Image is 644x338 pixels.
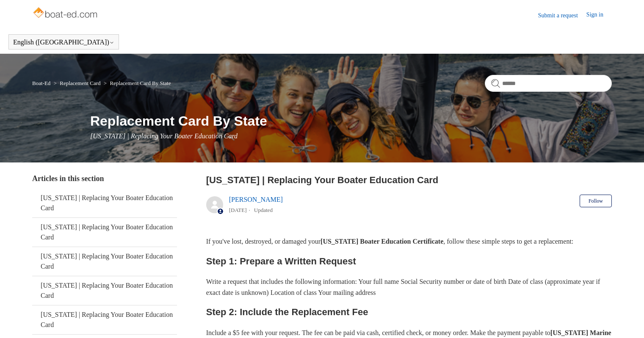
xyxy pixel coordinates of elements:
span: [US_STATE] | Replacing Your Boater Education Card [90,132,238,140]
h2: Alabama | Replacing Your Boater Education Card [206,173,612,187]
a: [US_STATE] | Replacing Your Boater Education Card [32,276,177,305]
h1: Replacement Card By State [90,111,612,131]
input: Search [485,75,612,92]
h2: Step 1: Prepare a Written Request [206,254,612,269]
div: Live chat [616,310,638,332]
li: Updated [254,207,273,213]
li: Boat-Ed [32,80,52,86]
p: If you've lost, destroyed, or damaged your , follow these simple steps to get a replacement: [206,236,612,247]
p: Write a request that includes the following information: Your full name Social Security number or... [206,276,612,298]
a: Sign in [586,10,612,20]
a: [US_STATE] | Replacing Your Boater Education Card [32,218,177,247]
span: Articles in this section [32,174,104,183]
li: Replacement Card By State [102,80,171,86]
a: Replacement Card By State [110,80,171,86]
a: [PERSON_NAME] [229,196,283,203]
button: English ([GEOGRAPHIC_DATA]) [13,38,114,46]
a: Replacement Card [60,80,100,86]
h2: Step 2: Include the Replacement Fee [206,305,612,319]
a: [US_STATE] | Replacing Your Boater Education Card [32,189,177,217]
img: Boat-Ed Help Center home page [32,5,100,22]
button: Follow Article [580,195,612,207]
a: [US_STATE] | Replacing Your Boater Education Card [32,247,177,276]
a: Boat-Ed [32,80,50,86]
strong: [US_STATE] Boater Education Certificate [321,238,443,245]
time: 05/24/2024, 10:01 [229,207,247,213]
a: Submit a request [538,11,586,20]
li: Replacement Card [52,80,102,86]
a: [US_STATE] | Replacing Your Boater Education Card [32,305,177,334]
